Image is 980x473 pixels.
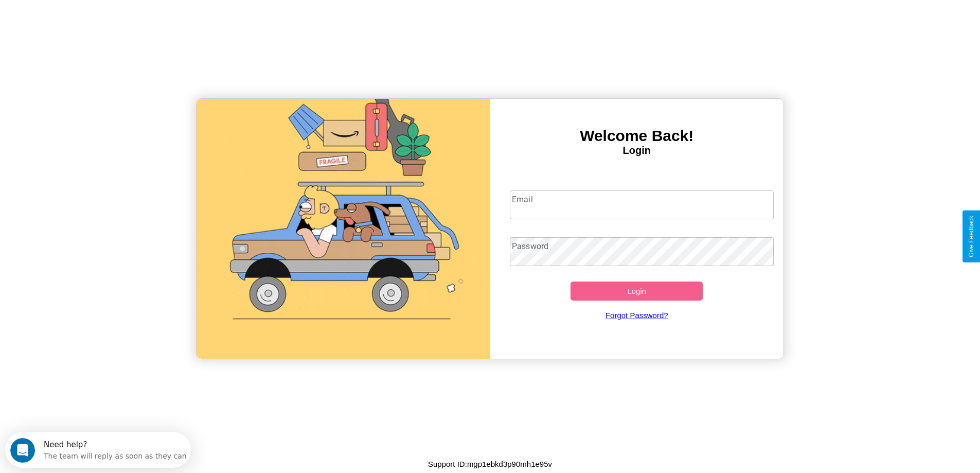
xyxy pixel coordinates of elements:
img: gif [197,99,490,359]
div: Need help? [39,9,182,17]
a: Forgot Password? [505,301,769,330]
div: Open Intercom Messenger [4,4,191,32]
h3: Welcome Back! [490,127,784,145]
p: Support ID: mgp1ebkd3p90mh1e95v [428,457,552,471]
div: Give Feedback [968,216,975,257]
iframe: Intercom live chat [10,438,35,463]
div: The team will reply as soon as they can [39,17,182,28]
button: Login [571,282,703,301]
iframe: Intercom live chat discovery launcher [5,432,191,468]
h4: Login [490,145,784,156]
